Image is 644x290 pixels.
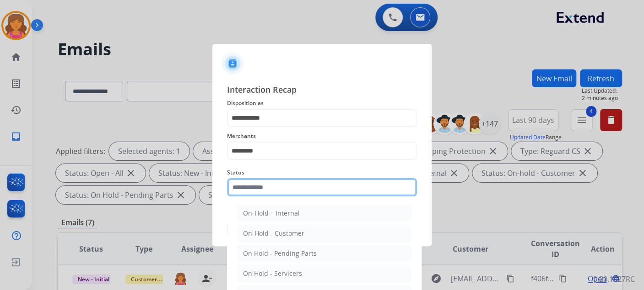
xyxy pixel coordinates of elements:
span: Merchants [227,131,417,142]
span: Disposition as [227,98,417,109]
div: On Hold - Pending Parts [243,249,317,258]
img: contactIcon [222,53,244,74]
p: 0.20.1027RC [593,274,635,285]
div: On-Hold - Customer [243,229,304,238]
div: On-Hold – Internal [243,209,300,218]
span: Interaction Recap [227,83,417,98]
div: On Hold - Servicers [243,269,302,278]
span: Status [227,167,417,178]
